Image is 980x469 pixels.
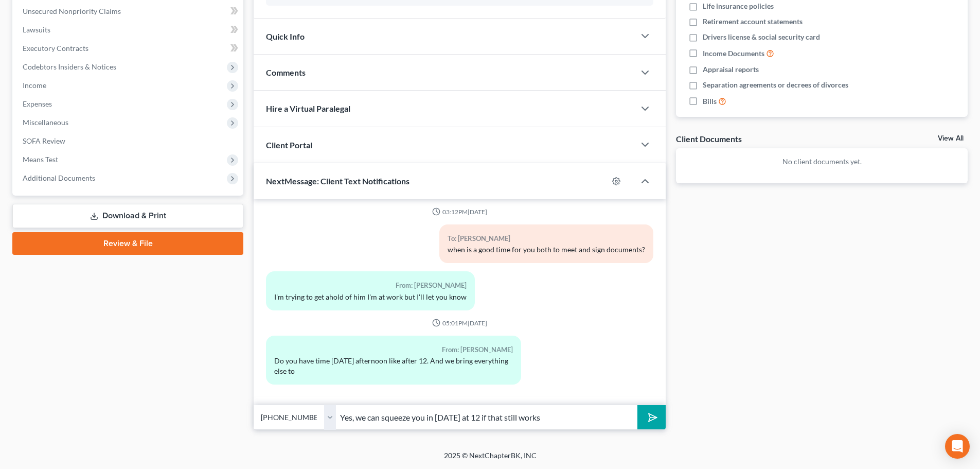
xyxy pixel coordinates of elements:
[23,62,116,71] span: Codebtors Insiders & Notices
[23,7,121,15] span: Unsecured Nonpriority Claims
[12,204,243,228] a: Download & Print
[448,245,645,255] div: when is a good time for you both to meet and sign documents?
[23,99,52,108] span: Expenses
[703,48,764,59] span: Income Documents
[266,103,350,113] span: Hire a Virtual Paralegal
[23,81,46,90] span: Income
[14,39,243,58] a: Executory Contracts
[938,135,964,142] a: View All
[703,32,820,42] span: Drivers license & social security card
[266,207,653,216] div: 03:12PM[DATE]
[676,133,742,144] div: Client Documents
[703,16,803,27] span: Retirement account statements
[23,136,65,145] span: SOFA Review
[945,434,970,459] div: Open Intercom Messenger
[703,80,848,90] span: Separation agreements or decrees of divorces
[266,140,312,150] span: Client Portal
[703,64,759,75] span: Appraisal reports
[274,292,467,302] div: I'm trying to get ahold of him I'm at work but I'll let you know
[12,232,243,255] a: Review & File
[448,233,645,245] div: To: [PERSON_NAME]
[703,1,774,11] span: Life insurance policies
[703,96,717,107] span: Bills
[266,319,653,327] div: 05:01PM[DATE]
[266,176,409,186] span: NextMessage: Client Text Notifications
[266,67,306,77] span: Comments
[336,405,637,430] input: Say something...
[14,2,243,21] a: Unsecured Nonpriority Claims
[23,118,68,127] span: Miscellaneous
[23,44,88,53] span: Executory Contracts
[274,280,467,291] div: From: [PERSON_NAME]
[274,344,512,356] div: From: [PERSON_NAME]
[23,173,95,182] span: Additional Documents
[266,31,305,41] span: Quick Info
[14,21,243,39] a: Lawsuits
[14,132,243,150] a: SOFA Review
[23,25,50,34] span: Lawsuits
[274,356,512,376] div: Do you have time [DATE] afternoon like after 12. And we bring everything else to
[23,155,58,164] span: Means Test
[684,157,959,167] p: No client documents yet.
[197,450,783,469] div: 2025 © NextChapterBK, INC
